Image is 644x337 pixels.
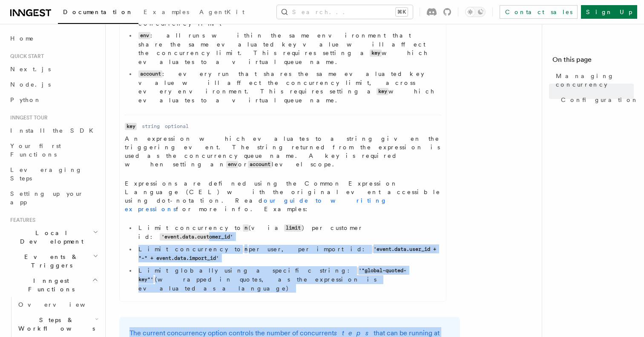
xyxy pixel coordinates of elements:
p: An expression which evaluates to a string given the triggering event. The string returned from th... [125,134,441,169]
span: Leveraging Steps [10,166,82,182]
a: Leveraging Steps [7,162,100,186]
span: Inngest Functions [7,276,92,293]
span: Steps & Workflows [15,316,95,333]
code: account [138,70,162,78]
dd: string [142,123,160,130]
span: Examples [144,9,189,15]
li: Limit concurrency to per user, per import id: [136,245,441,263]
span: Local Development [7,229,93,246]
span: Next.js [10,66,51,73]
span: Features [7,217,35,224]
button: Local Development [7,225,100,249]
span: Node.js [10,81,51,88]
code: key [125,123,137,130]
a: Node.js [7,77,100,92]
code: n [243,224,249,232]
li: Limit concurrency to (via ) per customer id: [136,224,441,241]
span: Managing concurrency [556,72,634,89]
a: our guide to writing expressions [125,197,387,212]
span: Your first Functions [10,142,61,158]
button: Toggle dark mode [465,7,486,17]
em: steps [334,329,374,337]
a: Configuration [558,92,634,107]
span: Python [10,96,41,103]
span: Home [10,34,34,43]
span: Configuration [561,96,638,104]
a: Python [7,92,100,107]
code: env [138,32,150,39]
li: Limit globally using a specific string: (wrapped in quotes, as the expression is evaluated as a l... [136,266,441,293]
a: Sign Up [581,5,637,19]
kbd: ⌘K [396,8,408,16]
span: AgentKit [199,9,244,15]
a: Home [7,31,100,46]
a: Next.js [7,61,100,77]
span: Documentation [63,9,133,15]
button: Steps & Workflows [15,312,100,336]
dd: optional [165,123,189,130]
a: Managing concurrency [552,68,634,92]
span: Quick start [7,53,44,60]
a: Setting up your app [7,186,100,210]
span: Events & Triggers [7,253,93,270]
a: Your first Functions [7,138,100,162]
code: 'event.data.customer_id' [160,233,234,241]
span: Overview [18,301,106,308]
h4: On this page [552,55,634,68]
code: key [377,88,388,95]
li: : every run that shares the same evaluated key value will affect the concurrency limit, across ev... [136,70,441,105]
a: Contact sales [500,5,578,19]
p: Expressions are defined using the Common Expression Language (CEL) with the original event access... [125,179,441,213]
code: limit [284,224,302,232]
button: Inngest Functions [7,273,100,297]
code: n [243,246,249,253]
code: account [248,161,272,168]
a: AgentKit [194,3,250,23]
code: env [226,161,238,168]
button: Search...⌘K [277,5,413,19]
span: Install the SDK [10,127,98,134]
span: Inngest tour [7,114,48,121]
code: key [370,49,382,57]
a: Install the SDK [7,123,100,138]
a: Documentation [58,3,138,24]
a: Examples [138,3,194,23]
a: Overview [15,297,100,312]
span: Setting up your app [10,190,83,206]
li: : all runs within the same environment that share the same evaluated key value will affect the co... [136,31,441,66]
button: Events & Triggers [7,249,100,273]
